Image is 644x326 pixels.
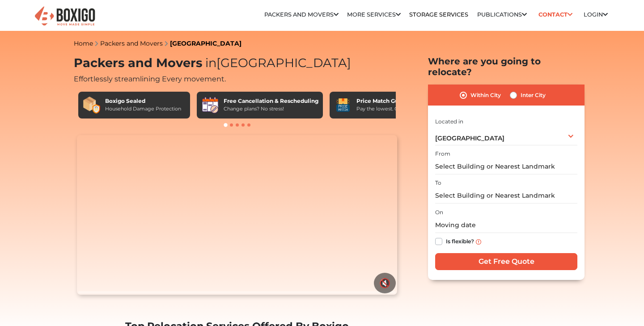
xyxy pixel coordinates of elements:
div: Household Damage Protection [105,105,181,113]
label: Inter City [521,90,546,101]
input: Moving date [435,217,577,233]
img: Price Match Guarantee [334,96,352,114]
a: Packers and Movers [100,39,163,47]
a: [GEOGRAPHIC_DATA] [170,39,241,47]
div: Boxigo Sealed [105,97,181,105]
input: Select Building or Nearest Landmark [435,159,577,174]
a: Contact [535,8,575,21]
div: Change plans? No stress! [224,105,318,113]
img: Boxigo [34,5,96,27]
button: 🔇 [374,273,396,293]
a: Packers and Movers [264,11,339,18]
span: Effortlessly streamlining Every movement. [74,75,226,83]
span: [GEOGRAPHIC_DATA] [202,55,351,70]
input: Get Free Quote [435,253,577,270]
a: Publications [477,11,527,18]
div: Price Match Guarantee [356,97,424,105]
div: Pay the lowest. Guaranteed! [356,105,424,113]
a: Login [584,11,608,18]
label: Located in [435,118,463,126]
img: Free Cancellation & Rescheduling [201,96,219,114]
h1: Packers and Movers [74,56,400,71]
div: Free Cancellation & Rescheduling [224,97,318,105]
label: Within City [470,90,501,101]
a: More services [347,11,401,18]
img: Boxigo Sealed [83,96,101,114]
input: Select Building or Nearest Landmark [435,188,577,203]
span: [GEOGRAPHIC_DATA] [435,134,504,142]
label: Is flexible? [446,236,474,246]
a: Storage Services [409,11,468,18]
a: Home [74,39,93,47]
img: info [476,239,481,245]
h2: Where are you going to relocate? [428,56,585,77]
video: Your browser does not support the video tag. [77,135,397,295]
label: From [435,150,450,158]
label: To [435,179,441,187]
span: in [205,55,216,70]
label: On [435,208,443,216]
